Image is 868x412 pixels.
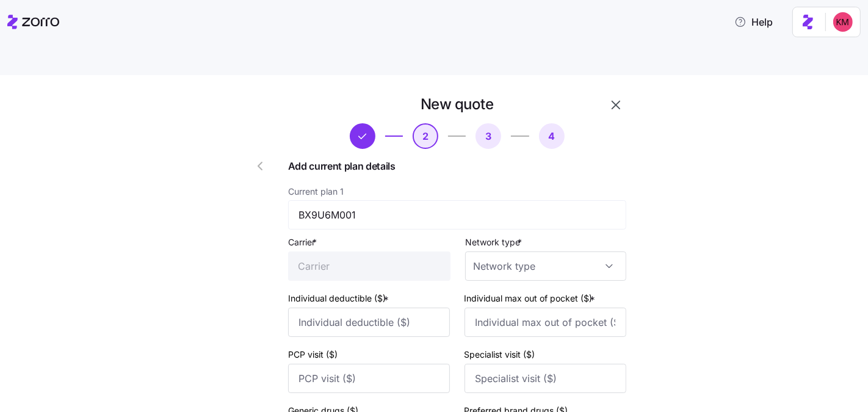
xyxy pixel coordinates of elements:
input: Specialist visit ($) [465,364,626,393]
span: Add current plan details [288,159,626,174]
label: PCP visit ($) [288,348,338,361]
img: 8fbd33f679504da1795a6676107ffb9e [833,12,853,32]
input: Individual deductible ($) [288,308,450,337]
label: Individual max out of pocket ($) [465,292,598,305]
input: Individual max out of pocket ($) [465,308,626,337]
label: Carrier [288,236,319,249]
label: Current plan 1 [288,185,344,198]
label: Specialist visit ($) [465,348,535,361]
button: 3 [476,123,501,149]
label: Individual deductible ($) [288,292,391,305]
button: 4 [539,123,565,149]
input: PCP visit ($) [288,364,450,393]
button: 2 [413,123,438,149]
input: Network type [465,251,626,281]
label: Network type [465,236,524,249]
input: Carrier [288,251,451,281]
span: Help [734,15,773,29]
button: Help [725,10,783,34]
h1: New quote [421,95,494,114]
